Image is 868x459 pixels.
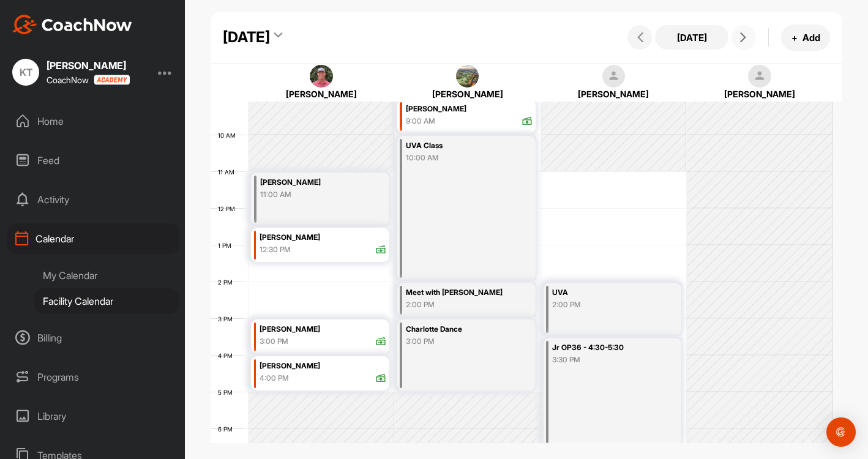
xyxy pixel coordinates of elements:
[700,88,820,100] div: [PERSON_NAME]
[260,359,386,373] div: [PERSON_NAME]
[7,184,179,215] div: Activity
[260,189,366,200] div: 11:00 AM
[34,263,179,288] div: My Calendar
[211,132,248,139] div: 10 AM
[7,145,179,176] div: Feed
[406,152,512,163] div: 10:00 AM
[7,401,179,431] div: Library
[602,65,626,88] img: square_default-ef6cabf814de5a2bf16c804365e32c732080f9872bdf737d349900a9daf73cf9.png
[7,223,179,254] div: Calendar
[310,65,333,88] img: square_c3aec3cec3bc5e9413527c38e890e07a.jpg
[553,88,673,100] div: [PERSON_NAME]
[211,278,245,286] div: 2 PM
[211,352,245,359] div: 4 PM
[552,299,658,310] div: 2:00 PM
[456,65,479,88] img: square_2b305e28227600b036f0274c1e170be2.jpg
[7,106,179,136] div: Home
[406,323,512,337] div: Charlotte Dance
[406,102,533,116] div: [PERSON_NAME]
[406,299,512,310] div: 2:00 PM
[791,31,798,44] span: +
[260,336,288,347] div: 3:00 PM
[7,323,179,353] div: Billing
[552,354,658,365] div: 3:30 PM
[748,65,771,88] img: square_default-ef6cabf814de5a2bf16c804365e32c732080f9872bdf737d349900a9daf73cf9.png
[94,75,130,85] img: CoachNow acadmey
[552,286,658,300] div: UVA
[260,176,366,190] div: [PERSON_NAME]
[406,116,435,127] div: 9:00 AM
[655,25,728,50] button: [DATE]
[826,417,856,447] div: Open Intercom Messenger
[7,362,179,392] div: Programs
[12,59,39,86] div: KT
[34,288,179,314] div: Facility Calendar
[408,88,528,100] div: [PERSON_NAME]
[211,168,247,176] div: 11 AM
[260,373,289,384] div: 4:00 PM
[47,75,130,85] div: CoachNow
[211,425,245,433] div: 6 PM
[781,24,830,51] button: +Add
[406,336,512,347] div: 3:00 PM
[552,341,658,355] div: Jr OP36 - 4:30-5:30
[211,315,245,323] div: 3 PM
[406,286,512,300] div: Meet with [PERSON_NAME]
[260,323,386,337] div: [PERSON_NAME]
[261,88,381,100] div: [PERSON_NAME]
[211,389,245,396] div: 5 PM
[211,205,247,212] div: 12 PM
[211,242,244,249] div: 1 PM
[260,231,386,245] div: [PERSON_NAME]
[260,244,291,255] div: 12:30 PM
[223,26,270,48] div: [DATE]
[12,15,132,34] img: CoachNow
[47,61,130,70] div: [PERSON_NAME]
[406,139,512,153] div: UVA Class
